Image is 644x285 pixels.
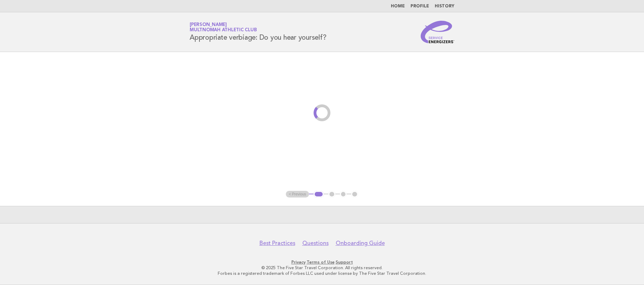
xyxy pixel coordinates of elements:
[259,240,295,247] a: Best Practices
[336,260,353,265] a: Support
[435,4,454,8] a: History
[336,240,385,247] a: Onboarding Guide
[410,4,429,8] a: Profile
[391,4,405,8] a: Home
[307,260,335,265] a: Terms of Use
[302,240,329,247] a: Questions
[421,21,454,43] img: Service Energizers
[107,259,537,265] p: · ·
[190,23,326,41] h1: Appropriate verbiage: Do you hear yourself?
[190,28,257,33] span: Multnomah Athletic Club
[190,22,257,32] a: [PERSON_NAME]Multnomah Athletic Club
[291,260,305,265] a: Privacy
[107,265,537,271] p: © 2025 The Five Star Travel Corporation. All rights reserved.
[107,271,537,276] p: Forbes is a registered trademark of Forbes LLC used under license by The Five Star Travel Corpora...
